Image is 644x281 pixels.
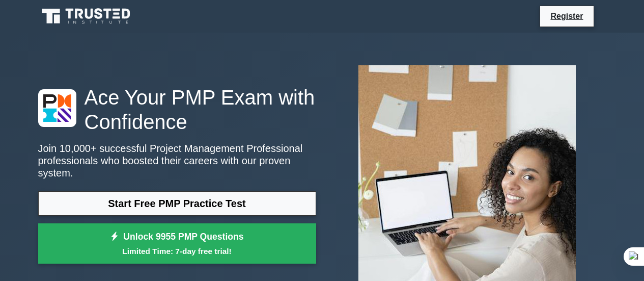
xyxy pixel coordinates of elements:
small: Limited Time: 7-day free trial! [51,245,303,257]
h1: Ace Your PMP Exam with Confidence [38,85,316,134]
a: Unlock 9955 PMP QuestionsLimited Time: 7-day free trial! [38,223,316,264]
a: Start Free PMP Practice Test [38,191,316,216]
p: Join 10,000+ successful Project Management Professional professionals who boosted their careers w... [38,142,316,179]
a: Register [544,10,589,22]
